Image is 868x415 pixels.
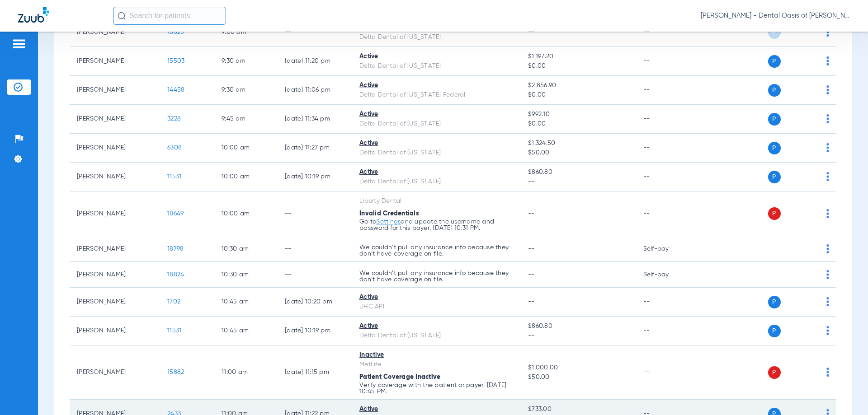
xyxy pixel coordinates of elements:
[167,369,184,375] span: 15882
[528,322,628,331] span: $860.80
[70,288,160,317] td: [PERSON_NAME]
[359,244,514,257] p: We couldn’t pull any insurance info because they don’t have coverage on file.
[636,134,697,163] td: --
[528,210,535,217] span: --
[768,366,781,379] span: P
[528,52,628,61] span: $1,197.20
[359,148,514,158] div: Delta Dental of [US_STATE]
[768,325,781,337] span: P
[768,55,781,68] span: P
[528,139,628,148] span: $1,324.50
[278,317,352,345] td: [DATE] 10:19 PM
[70,134,160,163] td: [PERSON_NAME]
[359,270,514,283] p: We couldn’t pull any insurance info because they don’t have coverage on file.
[167,298,180,305] span: 1702
[214,317,278,345] td: 10:45 AM
[359,374,440,380] span: Patient Coverage Inactive
[826,326,829,335] img: group-dot-blue.svg
[826,297,829,306] img: group-dot-blue.svg
[214,191,278,236] td: 10:00 AM
[359,350,514,360] div: Inactive
[826,28,829,37] img: group-dot-blue.svg
[70,345,160,400] td: [PERSON_NAME]
[768,207,781,220] span: P
[359,177,514,187] div: Delta Dental of [US_STATE]
[278,47,352,76] td: [DATE] 11:20 PM
[359,405,514,414] div: Active
[214,288,278,317] td: 10:45 AM
[528,81,628,90] span: $2,856.90
[636,345,697,400] td: --
[528,90,628,100] span: $0.00
[167,271,184,278] span: 18824
[636,47,697,76] td: --
[359,382,514,395] p: Verify coverage with the patient or payer. [DATE] 10:45 PM.
[278,191,352,236] td: --
[359,61,514,71] div: Delta Dental of [US_STATE]
[12,38,26,49] img: hamburger-icon
[70,76,160,105] td: [PERSON_NAME]
[528,168,628,177] span: $860.80
[528,271,535,278] span: --
[826,143,829,152] img: group-dot-blue.svg
[70,191,160,236] td: [PERSON_NAME]
[528,29,535,35] span: --
[70,262,160,288] td: [PERSON_NAME]
[636,288,697,317] td: --
[826,114,829,123] img: group-dot-blue.svg
[359,196,514,206] div: Liberty Dental
[278,236,352,262] td: --
[70,47,160,76] td: [PERSON_NAME]
[636,191,697,236] td: --
[70,236,160,262] td: [PERSON_NAME]
[214,76,278,105] td: 9:30 AM
[528,246,535,252] span: --
[167,58,184,64] span: 15503
[768,142,781,154] span: P
[70,317,160,345] td: [PERSON_NAME]
[359,81,514,90] div: Active
[528,177,628,187] span: --
[359,33,514,42] div: Delta Dental of [US_STATE]
[214,345,278,400] td: 11:00 AM
[826,56,829,65] img: group-dot-blue.svg
[636,317,697,345] td: --
[826,172,829,181] img: group-dot-blue.svg
[214,134,278,163] td: 10:00 AM
[528,61,628,71] span: $0.00
[826,209,829,218] img: group-dot-blue.svg
[359,110,514,119] div: Active
[278,345,352,400] td: [DATE] 11:15 PM
[70,105,160,134] td: [PERSON_NAME]
[768,84,781,97] span: P
[636,105,697,134] td: --
[278,134,352,163] td: [DATE] 11:27 PM
[167,327,181,334] span: 11531
[278,262,352,288] td: --
[167,210,184,217] span: 18649
[359,119,514,129] div: Delta Dental of [US_STATE]
[528,110,628,119] span: $992.10
[768,26,781,39] span: P
[636,18,697,47] td: --
[768,113,781,126] span: P
[359,331,514,340] div: Delta Dental of [US_STATE]
[768,296,781,308] span: P
[278,76,352,105] td: [DATE] 11:06 PM
[768,171,781,183] span: P
[214,47,278,76] td: 9:30 AM
[528,298,535,305] span: --
[701,11,850,20] span: [PERSON_NAME] - Dental Oasis of [PERSON_NAME]
[214,105,278,134] td: 9:45 AM
[278,105,352,134] td: [DATE] 11:34 PM
[214,262,278,288] td: 10:30 AM
[823,372,868,415] div: Chat Widget
[113,7,226,25] input: Search for patients
[214,18,278,47] td: 9:00 AM
[167,173,181,180] span: 11531
[214,163,278,191] td: 10:00 AM
[826,368,829,377] img: group-dot-blue.svg
[118,12,126,20] img: Search Icon
[167,246,184,252] span: 18798
[636,76,697,105] td: --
